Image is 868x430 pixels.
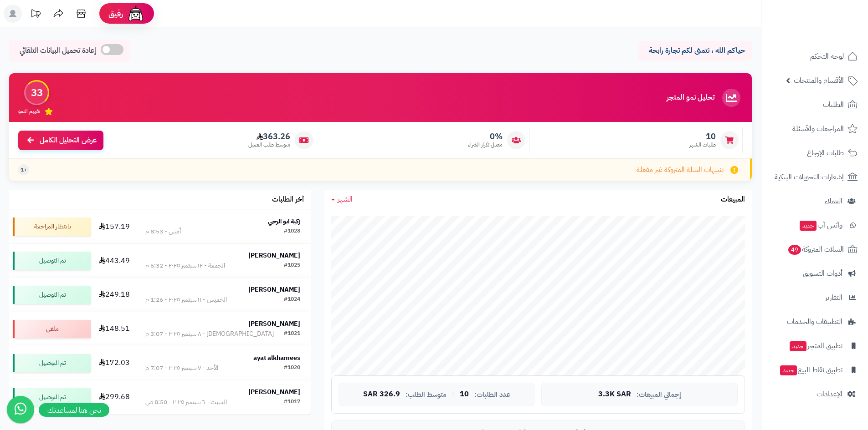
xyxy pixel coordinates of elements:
div: السبت - ٦ سبتمبر ٢٠٢٥ - 8:50 ص [145,398,227,407]
span: | [452,391,454,398]
span: إشعارات التحويلات البنكية [775,171,844,183]
span: تنبيهات السلة المتروكة غير مفعلة [637,165,724,175]
a: وآتس آبجديد [767,214,863,236]
span: 10 [460,390,469,399]
h3: آخر الطلبات [272,196,304,204]
a: تطبيق المتجرجديد [767,335,863,357]
h3: تحليل نمو المتجر [667,94,714,102]
strong: زكية ابو الرحي [268,217,300,226]
a: لوحة التحكم [767,46,863,67]
a: أدوات التسويق [767,263,863,284]
span: لوحة التحكم [810,50,844,63]
a: عرض التحليل الكامل [18,131,103,150]
img: ai-face.png [127,5,145,23]
span: جديد [800,221,817,231]
div: تم التوصيل [13,388,91,406]
p: حياكم الله ، نتمنى لكم تجارة رابحة [645,46,745,56]
a: الشهر [331,194,353,205]
span: عرض التحليل الكامل [40,135,97,146]
span: أدوات التسويق [803,267,842,280]
span: التقارير [825,291,842,304]
span: الشهر [338,194,353,205]
td: 148.51 [94,312,135,346]
div: الأحد - ٧ سبتمبر ٢٠٢٥ - 7:07 م [145,364,218,373]
h3: المبيعات [721,196,745,204]
td: 443.49 [94,244,135,278]
span: 49 [788,245,801,255]
div: #1028 [284,227,300,236]
span: الأقسام والمنتجات [794,74,844,87]
span: 10 [689,132,716,142]
span: 363.26 [248,132,290,142]
strong: [PERSON_NAME] [248,319,300,329]
span: إجمالي المبيعات: [637,391,681,399]
img: logo-2.png [806,25,859,45]
span: طلبات الإرجاع [807,147,844,159]
strong: [PERSON_NAME] [248,285,300,294]
span: متوسط الطلب: [406,391,447,399]
a: إشعارات التحويلات البنكية [767,166,863,188]
span: 0% [468,132,503,142]
div: أمس - 8:53 م [145,227,181,236]
strong: ayat alkhamees [253,353,300,363]
span: عدد الطلبات: [474,391,510,399]
a: تحديثات المنصة [24,5,47,25]
span: العملاء [825,195,842,207]
div: تم التوصيل [13,286,91,304]
span: جديد [780,365,797,375]
span: السلات المتروكة [787,243,844,256]
div: #1021 [284,329,300,339]
span: تطبيق المتجر [789,339,842,352]
span: الطلبات [823,98,844,111]
div: [DEMOGRAPHIC_DATA] - ٨ سبتمبر ٢٠٢٥ - 3:07 م [145,329,274,339]
div: بانتظار المراجعة [13,218,91,236]
span: تطبيق نقاط البيع [779,364,842,376]
a: السلات المتروكة49 [767,238,863,260]
a: العملاء [767,190,863,212]
span: 326.9 SAR [363,390,400,399]
div: تم التوصيل [13,354,91,372]
td: 172.03 [94,346,135,380]
a: الإعدادات [767,383,863,405]
div: #1020 [284,364,300,373]
div: ملغي [13,320,91,338]
span: التطبيقات والخدمات [787,315,842,328]
span: المراجعات والأسئلة [792,122,844,135]
a: طلبات الإرجاع [767,142,863,164]
div: #1025 [284,261,300,270]
span: جديد [790,341,806,351]
div: الجمعة - ١٢ سبتمبر ٢٠٢٥ - 6:32 م [145,261,225,270]
div: #1017 [284,398,300,407]
strong: [PERSON_NAME] [248,387,300,397]
a: التقارير [767,287,863,309]
span: +1 [21,166,27,174]
span: معدل تكرار الشراء [468,141,503,149]
span: 3.3K SAR [598,390,631,399]
strong: [PERSON_NAME] [248,251,300,260]
span: رفيق [108,8,123,19]
span: وآتس آب [799,219,842,232]
span: إعادة تحميل البيانات التلقائي [20,46,96,56]
a: المراجعات والأسئلة [767,118,863,140]
span: تقييم النمو [18,107,40,115]
td: 157.19 [94,210,135,243]
a: التطبيقات والخدمات [767,311,863,333]
div: #1024 [284,295,300,304]
span: متوسط طلب العميل [248,141,290,149]
div: تم التوصيل [13,252,91,270]
span: الإعدادات [817,388,842,400]
span: طلبات الشهر [689,141,716,149]
a: الطلبات [767,94,863,116]
td: 299.68 [94,380,135,414]
td: 249.18 [94,278,135,312]
div: الخميس - ١١ سبتمبر ٢٠٢٥ - 1:26 م [145,295,227,304]
a: تطبيق نقاط البيعجديد [767,359,863,381]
